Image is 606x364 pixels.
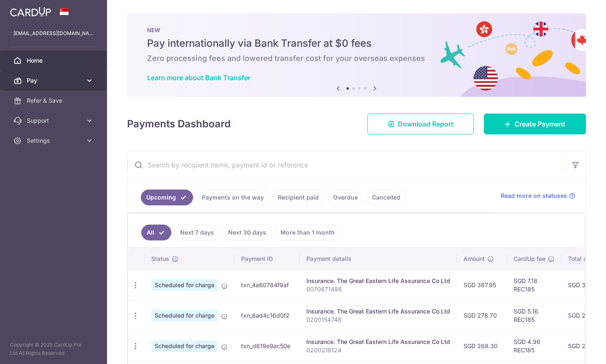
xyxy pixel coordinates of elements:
[127,13,586,97] img: Bank transfer banner
[27,56,82,65] span: Home
[27,96,82,105] span: Refer & Save
[367,190,406,205] a: Cancelled
[151,255,169,263] span: Status
[507,300,561,331] td: SGD 5.16 REC185
[147,27,566,33] p: NEW
[568,255,596,263] span: Total amt.
[10,7,51,17] img: CardUp
[13,29,94,38] p: [EMAIL_ADDRESS][DOMAIN_NAME]
[127,116,231,131] h4: Payments Dashboard
[275,225,340,240] a: More than 1 month
[501,192,575,200] a: Read more on statuses
[27,76,82,85] span: Pay
[151,279,218,291] span: Scheduled for charge
[306,285,450,293] p: 0070671498
[463,255,485,263] span: Amount
[514,119,565,129] span: Create Payment
[175,225,219,240] a: Next 7 days
[147,53,566,63] h6: Zero processing fees and lowered transfer cost for your overseas expenses
[457,331,507,361] td: SGD 268.30
[141,225,171,240] a: All
[306,307,450,316] div: Insurance. The Great Eastern Life Assurance Co Ltd
[457,270,507,300] td: SGD 387.95
[306,346,450,354] p: 0200218124
[147,73,250,82] a: Learn more about Bank Transfer
[151,310,218,321] span: Scheduled for charge
[457,300,507,331] td: SGD 278.70
[234,300,300,331] td: txn_6ad4c16d0f2
[234,331,300,361] td: txn_d619e9ac50e
[514,255,545,263] span: CardUp fee
[507,331,561,361] td: SGD 4.96 REC185
[147,37,566,50] h5: Pay internationally via Bank Transfer at $0 fees
[234,248,300,270] th: Payment ID
[367,114,474,134] a: Download Report
[484,114,586,134] a: Create Payment
[306,277,450,285] div: Insurance. The Great Eastern Life Assurance Co Ltd
[151,340,218,352] span: Scheduled for charge
[141,190,193,205] a: Upcoming
[306,316,450,324] p: 0200154748
[398,119,453,129] span: Download Report
[196,190,269,205] a: Payments on the way
[27,136,82,145] span: Settings
[234,270,300,300] td: txn_4a60784f9af
[328,190,363,205] a: Overdue
[507,270,561,300] td: SGD 7.18 REC185
[27,116,82,125] span: Support
[501,192,567,200] span: Read more on statuses
[272,190,324,205] a: Recipient paid
[306,338,450,346] div: Insurance. The Great Eastern Life Assurance Co Ltd
[223,225,272,240] a: Next 30 days
[300,248,457,270] th: Payment details
[127,152,565,178] input: Search by recipient name, payment id or reference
